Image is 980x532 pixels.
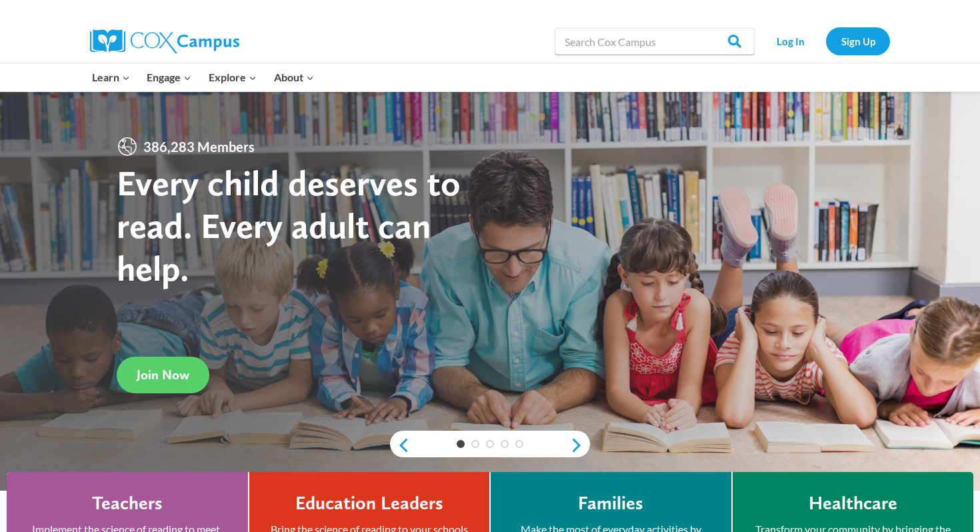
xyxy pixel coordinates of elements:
span: 386,283 Members [138,136,260,157]
h4: Families [578,492,643,515]
a: 2 [471,440,479,448]
a: Join Now [117,357,209,393]
a: Log In [761,27,819,55]
input: Search Cox Campus [555,28,755,55]
a: next [570,437,590,453]
a: 4 [501,440,509,448]
nav: Secondary Navigation [761,27,890,55]
a: 1 [457,440,465,448]
h4: Healthcare [809,492,897,515]
span: Learn [92,69,130,86]
span: Join Now [137,367,189,383]
a: 5 [515,440,523,448]
a: 3 [486,440,494,448]
a: previous [390,437,410,453]
h4: Teachers [92,492,163,515]
h4: Education Leaders [295,492,443,515]
strong: Every child deserves to read. Every adult can help. [117,161,461,289]
span: About [274,69,314,86]
span: Engage [147,69,191,86]
img: Cox Campus [90,29,239,53]
div: content slider buttons [390,432,590,459]
nav: Primary Navigation [83,63,322,91]
span: Explore [209,69,257,86]
a: Sign Up [826,27,890,55]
